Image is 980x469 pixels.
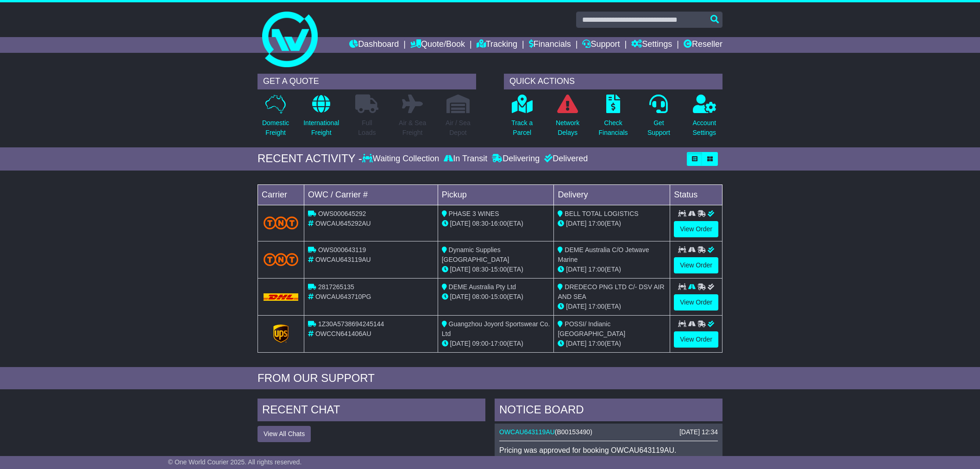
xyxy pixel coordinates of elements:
span: [DATE] [450,340,471,347]
a: Tracking [477,37,517,53]
span: DEME Australia Pty Ltd [449,283,516,291]
a: Quote/Book [410,37,465,53]
div: (ETA) [558,265,666,274]
p: Network Delays [556,118,579,138]
p: Domestic Freight [262,118,289,138]
span: POSSI/ Indianic [GEOGRAPHIC_DATA] [558,320,625,337]
span: OWCCN641406AU [315,330,371,337]
span: 17:00 [490,340,507,347]
span: OWS000645292 [318,210,366,217]
img: GetCarrierServiceLogo [273,324,289,343]
a: Dashboard [349,37,399,53]
span: [DATE] [566,220,586,227]
div: RECENT CHAT [258,399,485,424]
span: [DATE] [450,293,471,300]
a: CheckFinancials [598,94,628,143]
div: Delivering [490,154,542,164]
span: BELL TOTAL LOGISTICS [565,210,638,217]
span: 09:00 [472,340,489,347]
div: - (ETA) [442,339,550,349]
span: 16:00 [490,220,507,227]
td: Pickup [438,184,554,205]
a: Reseller [684,37,722,53]
a: GetSupport [647,94,671,143]
span: DEME Australia C/O Jetwave Marine [558,246,649,263]
td: OWC / Carrier # [304,184,438,205]
a: InternationalFreight [303,94,339,143]
span: 17:00 [588,303,604,310]
span: Dynamic Supplies [GEOGRAPHIC_DATA] [442,246,509,263]
div: QUICK ACTIONS [504,74,722,89]
p: Get Support [647,118,670,138]
p: Pricing was approved for booking OWCAU643119AU. [499,446,718,455]
span: [DATE] [566,303,586,310]
a: OWCAU643119AU [499,428,555,436]
div: (ETA) [558,219,666,228]
span: 17:00 [588,220,604,227]
a: Support [582,37,620,53]
span: 08:30 [472,220,489,227]
div: In Transit [441,154,490,164]
div: - (ETA) [442,292,550,302]
a: Settings [631,37,672,53]
a: Track aParcel [511,94,533,143]
span: [DATE] [450,220,471,227]
td: Carrier [258,184,304,205]
img: TNT_Domestic.png [264,253,298,266]
span: OWCAU643710PG [315,293,371,300]
div: FROM OUR SUPPORT [258,372,722,385]
div: NOTICE BOARD [495,399,722,424]
p: Check Financials [599,118,628,138]
p: Account Settings [693,118,716,138]
div: GET A QUOTE [258,74,476,89]
span: 15:00 [490,266,507,273]
a: DomesticFreight [262,94,289,143]
img: DHL.png [264,293,298,301]
a: AccountSettings [692,94,717,143]
span: 17:00 [588,266,604,273]
p: Air / Sea Depot [446,118,471,138]
a: View Order [674,257,718,273]
div: - (ETA) [442,219,550,228]
span: 08:00 [472,293,489,300]
a: View Order [674,331,718,348]
span: Guangzhou Joyord Sportswear Co. Ltd [442,320,550,337]
span: OWCAU643119AU [315,256,371,263]
a: Financials [529,37,571,53]
div: Waiting Collection [362,154,441,164]
div: - (ETA) [442,265,550,274]
span: DREDECO PNG LTD C/- DSV AIR AND SEA [558,283,664,300]
span: 15:00 [490,293,507,300]
span: © One World Courier 2025. All rights reserved. [168,458,302,466]
span: PHASE 3 WINES [449,210,499,217]
span: [DATE] [566,266,586,273]
p: Track a Parcel [511,118,533,138]
span: OWS000643119 [318,246,366,254]
div: (ETA) [558,339,666,349]
div: Delivered [542,154,588,164]
p: Air & Sea Freight [399,118,426,138]
span: [DATE] [450,266,471,273]
span: 1Z30A5738694245144 [318,320,384,328]
a: View Order [674,221,718,237]
p: Full Loads [355,118,378,138]
div: (ETA) [558,302,666,311]
td: Delivery [554,184,670,205]
div: ( ) [499,428,718,436]
div: [DATE] 12:34 [679,428,718,436]
span: 17:00 [588,340,604,347]
p: International Freight [303,118,339,138]
a: NetworkDelays [555,94,580,143]
span: 08:30 [472,266,489,273]
a: View Order [674,294,718,311]
span: 2817265135 [318,283,354,291]
span: B00153490 [557,428,591,436]
div: RECENT ACTIVITY - [258,152,362,165]
button: View All Chats [258,426,311,442]
span: [DATE] [566,340,586,347]
span: OWCAU645292AU [315,220,371,227]
img: TNT_Domestic.png [264,216,298,229]
td: Status [670,184,722,205]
